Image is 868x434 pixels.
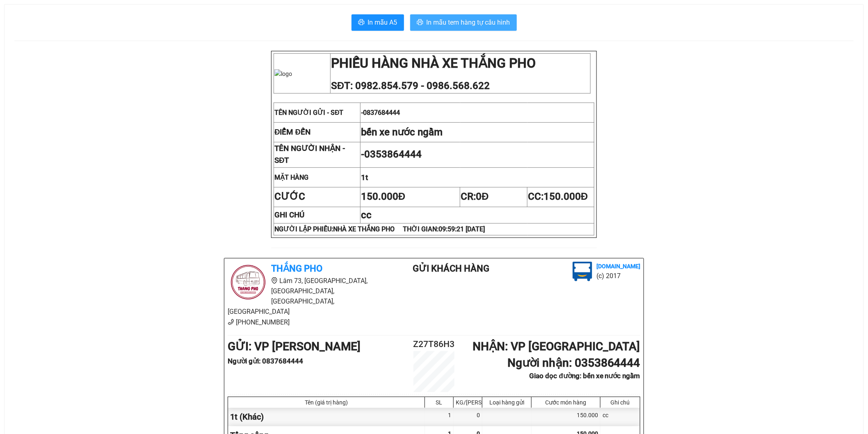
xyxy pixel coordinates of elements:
[476,191,489,202] span: 0Đ
[528,191,588,202] span: CC:
[530,372,640,380] b: Giao dọc đường: bến xe nước ngầm
[361,109,400,116] span: -
[274,210,304,219] strong: GHI CHÚ
[361,209,372,221] span: cc
[361,191,405,202] span: 150.000Đ
[596,263,640,270] b: [DOMAIN_NAME]
[363,109,400,116] span: 0837684444
[352,14,404,31] button: printerIn mẫu A5
[427,399,451,406] div: SL
[534,399,598,406] div: Cước món hàng
[228,408,425,426] div: 1t (Khác)
[596,271,640,281] li: (c) 2017
[271,263,322,274] b: Thắng Pho
[601,408,640,426] div: cc
[473,340,640,353] b: NHẬN : VP [GEOGRAPHIC_DATA]
[454,408,482,426] div: 0
[331,80,490,91] span: SĐT: 0982.854.579 - 0986.568.622
[427,17,510,27] span: In mẫu tem hàng tự cấu hình
[274,144,345,165] strong: TÊN NGƯỜI NHẬN - SĐT
[271,277,278,284] span: environment
[274,174,308,181] strong: MẶT HÀNG
[361,148,422,160] span: -
[573,262,592,281] img: logo.jpg
[228,262,269,303] img: logo.jpg
[230,399,423,406] div: Tên (giá trị hàng)
[400,338,468,351] h2: Z27T86H3
[333,225,485,233] span: NHÀ XE THẮNG PHO THỜI GIAN:
[544,191,588,202] span: 150.000Đ
[274,109,344,116] span: TÊN NGƯỜI GỬI - SĐT
[228,357,303,365] b: Người gửi : 0837684444
[532,408,601,426] div: 150.000
[228,340,361,353] b: GỬI : VP [PERSON_NAME]
[456,399,480,406] div: KG/[PERSON_NAME]
[507,356,640,370] b: Người nhận : 0353864444
[274,69,292,78] img: logo
[228,276,380,317] li: Lâm 73, [GEOGRAPHIC_DATA], [GEOGRAPHIC_DATA], [GEOGRAPHIC_DATA], [GEOGRAPHIC_DATA]
[358,19,365,27] span: printer
[274,128,311,137] strong: ĐIỂM ĐẾN
[484,399,529,406] div: Loại hàng gửi
[425,408,454,426] div: 1
[603,399,638,406] div: Ghi chú
[274,191,305,202] strong: CƯỚC
[461,191,489,202] span: CR:
[413,263,490,274] b: Gửi khách hàng
[228,317,380,327] li: [PHONE_NUMBER]
[361,173,368,182] span: 1t
[368,17,397,27] span: In mẫu A5
[331,55,536,71] strong: PHIẾU HÀNG NHÀ XE THẮNG PHO
[417,19,423,27] span: printer
[410,14,517,31] button: printerIn mẫu tem hàng tự cấu hình
[439,225,485,233] span: 09:59:21 [DATE]
[228,319,234,325] span: phone
[364,148,422,160] span: 0353864444
[361,126,443,138] span: bến xe nước ngầm
[274,225,485,233] strong: NGƯỜI LẬP PHIẾU:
